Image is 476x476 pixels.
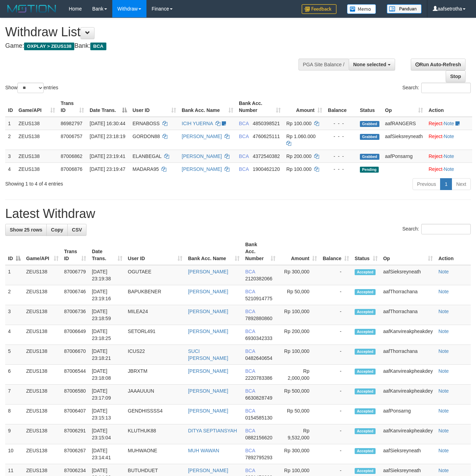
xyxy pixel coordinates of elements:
[89,345,125,365] td: [DATE] 23:18:21
[426,150,472,163] td: ·
[360,154,379,160] span: Grabbed
[382,97,426,117] th: Op: activate to sort column ascending
[182,153,222,159] a: [PERSON_NAME]
[440,178,452,190] a: 1
[5,224,47,236] a: Show 25 rows
[426,97,472,117] th: Action
[89,265,125,285] td: [DATE] 23:19:38
[5,325,23,345] td: 4
[239,134,249,139] span: BCA
[90,43,106,50] span: BCA
[133,153,161,159] span: ELANBEGAL
[5,424,23,444] td: 9
[5,405,23,424] td: 8
[278,305,320,325] td: Rp 100,000
[61,365,89,385] td: 87006544
[89,405,125,424] td: [DATE] 23:15:13
[133,166,159,172] span: MADARA95
[438,348,449,354] a: Note
[245,468,255,473] span: BCA
[245,448,255,453] span: BCA
[61,385,89,405] td: 87006580
[360,121,379,127] span: Grabbed
[426,163,472,175] td: ·
[5,163,16,175] td: 4
[320,444,352,464] td: -
[253,134,280,139] span: Copy 4760625111 to clipboard
[89,444,125,464] td: [DATE] 23:14:41
[380,424,436,444] td: aafKanvireakpheakdey
[5,97,16,117] th: ID
[320,424,352,444] td: -
[426,130,472,150] td: ·
[355,448,376,454] span: Accepted
[245,289,255,294] span: BCA
[23,285,61,305] td: ZEUS138
[328,153,354,160] div: - - -
[446,70,466,82] a: Stop
[245,415,272,421] span: Copy 0154585130 to clipboard
[245,309,255,314] span: BCA
[245,355,272,361] span: Copy 0482640654 to clipboard
[438,289,449,294] a: Note
[61,134,82,139] span: 87006757
[355,329,376,335] span: Accepted
[67,224,86,236] a: CSV
[278,385,320,405] td: Rp 500,000
[438,408,449,414] a: Note
[23,385,61,405] td: ZEUS138
[245,296,272,301] span: Copy 5210914775 to clipboard
[23,325,61,345] td: ZEUS138
[380,345,436,365] td: aafThorrachana
[411,59,466,70] a: Run Auto-Refresh
[245,455,272,460] span: Copy 7892795293 to clipboard
[61,305,89,325] td: 87006736
[51,227,63,233] span: Copy
[5,238,23,265] th: ID: activate to sort column descending
[320,285,352,305] td: -
[87,97,130,117] th: Date Trans.: activate to sort column descending
[278,285,320,305] td: Rp 50,000
[16,130,58,150] td: ZEUS138
[24,43,74,50] span: OXPLAY > ZEUS138
[355,289,376,295] span: Accepted
[23,444,61,464] td: ZEUS138
[299,59,349,70] div: PGA Site Balance /
[444,166,454,172] a: Note
[188,348,228,361] a: SUCI [PERSON_NAME]
[125,345,186,365] td: ICUS22
[90,121,125,126] span: [DATE] 16:30:44
[125,424,186,444] td: KLUTHUK88
[380,365,436,385] td: aafKanvireakpheakdey
[380,405,436,424] td: aafPonsarng
[355,428,376,434] span: Accepted
[438,388,449,394] a: Note
[278,405,320,424] td: Rp 50,000
[438,328,449,334] a: Note
[320,325,352,345] td: -
[5,305,23,325] td: 3
[46,224,68,236] a: Copy
[5,385,23,405] td: 7
[355,269,376,275] span: Accepted
[188,428,237,433] a: DITYA SEPTIANSYAH
[188,368,228,374] a: [PERSON_NAME]
[10,227,42,233] span: Show 25 rows
[429,121,443,126] a: Reject
[188,328,228,334] a: [PERSON_NAME]
[182,121,213,126] a: ICIH YUERNA
[438,448,449,453] a: Note
[380,285,436,305] td: aafThorrachana
[89,285,125,305] td: [DATE] 23:19:16
[61,121,82,126] span: 86982797
[245,388,255,394] span: BCA
[5,3,58,14] img: MOTION_logo.png
[349,59,395,70] button: None selected
[61,265,89,285] td: 87006779
[444,153,454,159] a: Note
[90,134,125,139] span: [DATE] 23:18:19
[125,365,186,385] td: JBRXTM
[72,227,82,233] span: CSV
[61,444,89,464] td: 87006267
[286,134,316,139] span: Rp 1.060.000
